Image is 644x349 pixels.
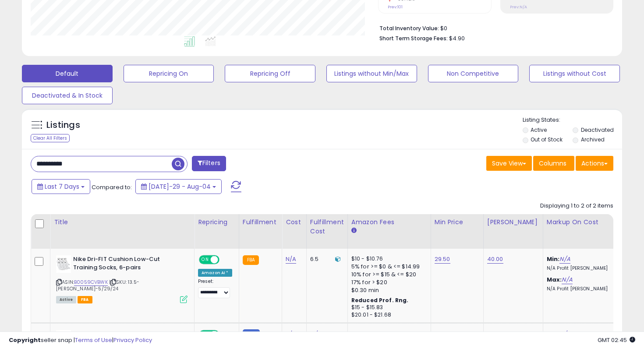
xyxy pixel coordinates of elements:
button: Filters [192,156,226,171]
div: Clear All Filters [31,134,70,142]
div: Min Price [435,218,480,227]
div: Fulfillment Cost [310,218,344,236]
a: 40.00 [487,255,503,264]
div: Displaying 1 to 2 of 2 items [540,202,613,210]
div: $0.30 min [351,286,424,294]
small: Prev: 101 [388,4,403,10]
span: | SKU: 13.5-[PERSON_NAME]-5/29/24 [56,278,139,292]
a: N/A [562,275,572,284]
p: Listing States: [523,116,623,124]
div: $15 - $15.83 [351,304,424,311]
h5: Listings [46,119,80,131]
small: Amazon Fees. [351,227,357,235]
a: N/A [286,255,296,264]
div: [PERSON_NAME] [487,218,539,227]
div: seller snap | | [9,336,152,345]
div: Repricing [198,218,235,227]
button: Listings without Min/Max [326,65,417,82]
a: B0059CVBWK [74,278,108,286]
span: ON [200,256,211,264]
button: Last 7 Days [32,179,90,194]
a: N/A [559,255,570,264]
div: Amazon AI * [198,269,232,277]
a: Privacy Policy [113,336,152,344]
span: Columns [539,159,566,168]
button: [DATE]-29 - Aug-04 [135,179,222,194]
div: Title [54,218,191,227]
span: All listings currently available for purchase on Amazon [56,296,76,303]
b: Min: [547,255,560,263]
small: FBA [243,255,259,265]
div: 10% for >= $15 & <= $20 [351,271,424,278]
th: The percentage added to the cost of goods (COGS) that forms the calculator for Min & Max prices. [543,214,626,249]
div: $20.01 - $21.68 [351,311,424,319]
button: Default [22,65,113,82]
button: Repricing On [124,65,214,82]
button: Columns [533,156,574,171]
button: Save View [486,156,532,171]
a: 29.50 [435,255,450,264]
div: 6.5 [310,255,341,263]
div: ASIN: [56,255,188,302]
div: Fulfillment [243,218,278,227]
b: Total Inventory Value: [379,25,439,32]
b: Short Term Storage Fees: [379,35,448,42]
div: 17% for > $20 [351,278,424,286]
div: Amazon Fees [351,218,427,227]
button: Actions [576,156,613,171]
button: Listings without Cost [529,65,620,82]
div: Cost [286,218,303,227]
b: Max: [547,275,562,284]
label: Out of Stock [531,136,563,143]
span: Compared to: [92,183,132,191]
span: $4.90 [449,34,465,42]
label: Archived [581,136,605,143]
strong: Copyright [9,336,41,344]
p: N/A Profit [PERSON_NAME] [547,265,619,271]
b: Nike Dri-FIT Cushion Low-Cut Training Socks, 6-pairs [73,255,180,274]
span: 2025-08-12 02:45 GMT [598,336,635,344]
b: Reduced Prof. Rng. [351,296,409,304]
button: Repricing Off [225,65,315,82]
span: FBA [78,296,92,303]
label: Deactivated [581,126,614,134]
div: Preset: [198,278,232,298]
div: $10 - $10.76 [351,255,424,263]
li: $0 [379,22,607,33]
p: N/A Profit [PERSON_NAME] [547,286,619,292]
button: Non Competitive [428,65,519,82]
img: 41mcsG7JH5L._SL40_.jpg [56,255,71,273]
span: [DATE]-29 - Aug-04 [149,182,211,191]
span: OFF [218,256,232,264]
span: Last 7 Days [45,182,79,191]
div: 5% for >= $0 & <= $14.99 [351,263,424,271]
button: Deactivated & In Stock [22,87,113,104]
small: Prev: N/A [510,4,527,10]
a: Terms of Use [75,336,112,344]
div: Markup on Cost [547,218,623,227]
label: Active [531,126,547,134]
